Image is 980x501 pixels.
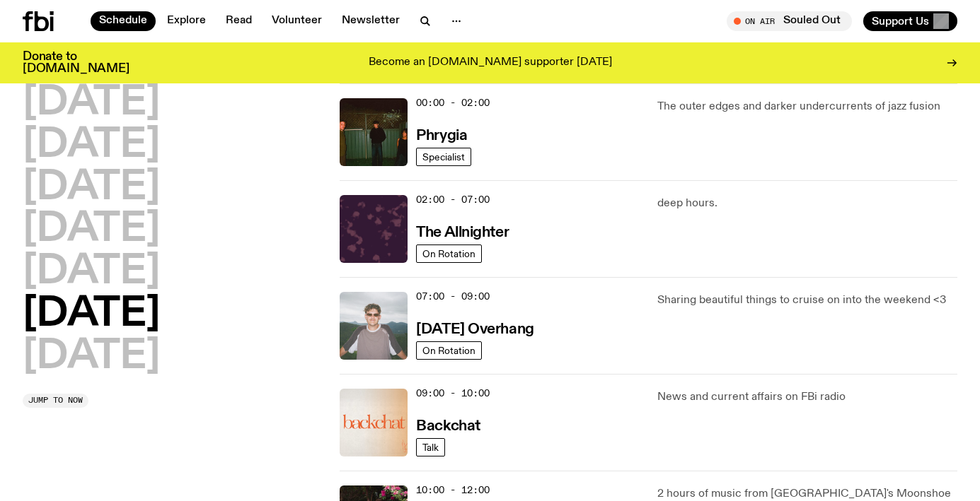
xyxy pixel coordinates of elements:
[657,389,957,406] p: News and current affairs on FBi radio
[416,244,482,263] a: On Rotation
[416,341,482,360] a: On Rotation
[23,337,160,377] button: [DATE]
[158,11,214,31] a: Explore
[416,193,490,206] span: 02:00 - 07:00
[416,322,534,337] h3: [DATE] Overhang
[333,11,408,31] a: Newsletter
[340,292,408,360] img: Harrie Hastings stands in front of cloud-covered sky and rolling hills. He's wearing sunglasses a...
[657,195,957,212] p: deep hours.
[416,419,480,434] h3: Backchat
[23,51,129,75] h3: Donate to [DOMAIN_NAME]
[23,83,160,123] button: [DATE]
[422,442,439,452] span: Talk
[422,248,475,259] span: On Rotation
[369,57,612,69] p: Become an [DOMAIN_NAME] supporter [DATE]
[416,148,471,166] a: Specialist
[657,98,957,115] p: The outer edges and darker undercurrents of jazz fusion
[23,252,160,292] button: [DATE]
[416,483,490,497] span: 10:00 - 12:00
[657,292,957,309] p: Sharing beautiful things to cruise on into the weekend <3
[23,126,160,165] button: [DATE]
[23,168,160,208] button: [DATE]
[416,438,445,456] a: Talk
[742,16,845,26] span: Tune in live
[23,394,88,408] button: Jump to now
[91,11,156,31] a: Schedule
[422,345,475,355] span: On Rotation
[422,151,465,162] span: Specialist
[217,11,260,31] a: Read
[416,126,467,143] a: Phrygia
[340,98,408,166] img: A greeny-grainy film photo of Bela, John and Bindi at night. They are standing in a backyard on g...
[23,295,160,334] button: [DATE]
[263,11,330,31] a: Volunteer
[416,387,490,400] span: 09:00 - 10:00
[416,223,509,240] a: The Allnighter
[416,319,534,337] a: [DATE] Overhang
[416,290,490,303] span: 07:00 - 09:00
[28,396,83,404] span: Jump to now
[23,210,160,249] button: [DATE]
[416,225,509,240] h3: The Allnighter
[416,96,490,110] span: 00:00 - 02:00
[727,11,852,31] button: On AirSouled Out
[863,11,957,31] button: Support Us
[416,416,480,434] a: Backchat
[872,15,929,28] span: Support Us
[416,129,467,143] h3: Phrygia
